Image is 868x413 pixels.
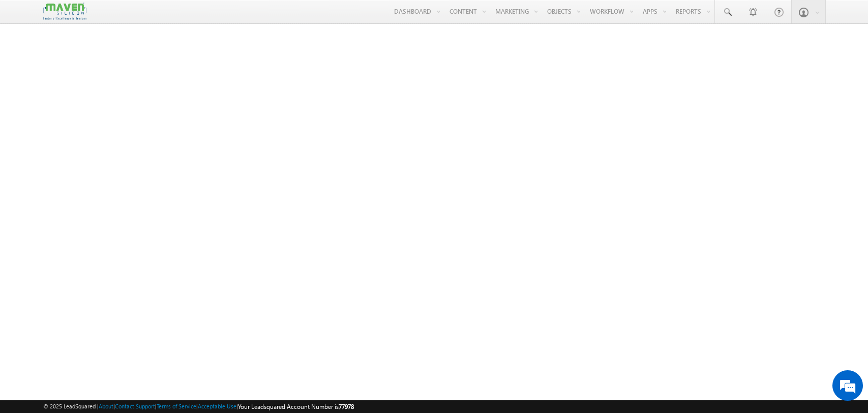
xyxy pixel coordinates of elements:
[339,403,354,410] span: 77978
[157,403,196,409] a: Terms of Service
[198,403,236,409] a: Acceptable Use
[115,403,155,409] a: Contact Support
[43,3,86,20] img: Custom Logo
[99,403,113,409] a: About
[43,402,354,411] span: © 2025 LeadSquared | | | | |
[238,403,354,410] span: Your Leadsquared Account Number is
